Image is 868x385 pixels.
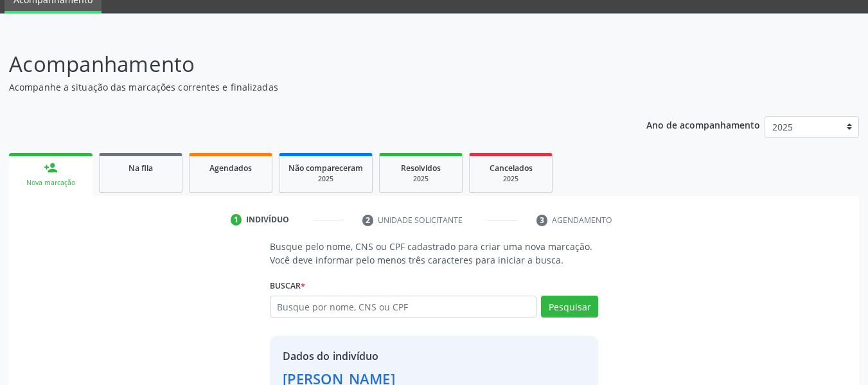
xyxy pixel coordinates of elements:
[44,161,58,175] div: person_add
[389,174,453,184] div: 2025
[401,163,441,174] span: Resolvidos
[490,163,533,174] span: Cancelados
[270,240,599,267] p: Busque pelo nome, CNS ou CPF cadastrado para criar uma nova marcação. Você deve informar pelo men...
[128,163,153,174] span: Na fila
[18,178,84,188] div: Nova marcação
[231,214,242,226] div: 1
[283,348,395,364] div: Dados do indivíduo
[209,163,252,174] span: Agendados
[479,174,543,184] div: 2025
[9,80,604,94] p: Acompanhe a situação das marcações correntes e finalizadas
[270,276,305,296] label: Buscar
[9,48,604,80] p: Acompanhamento
[541,296,598,318] button: Pesquisar
[270,296,537,318] input: Busque por nome, CNS ou CPF
[288,174,363,184] div: 2025
[246,214,289,226] div: Indivíduo
[646,116,760,132] p: Ano de acompanhamento
[288,163,363,174] span: Não compareceram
